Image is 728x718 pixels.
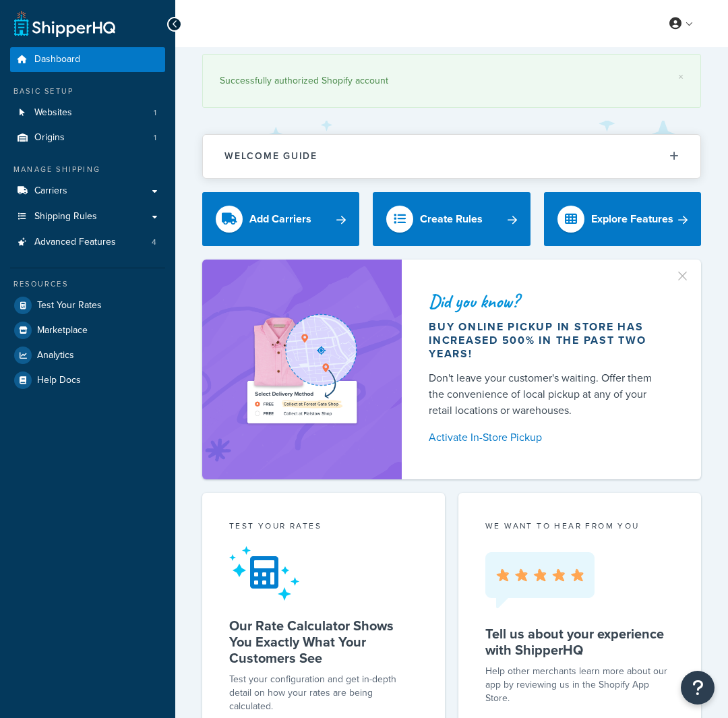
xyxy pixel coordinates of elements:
[154,132,156,144] span: 1
[10,100,165,125] a: Websites1
[10,368,165,392] a: Help Docs
[224,151,317,161] h2: Welcome Guide
[429,292,669,311] div: Did you know?
[37,350,74,361] span: Analytics
[485,665,674,705] p: Help other merchants learn more about our app by reviewing us in the Shopify App Store.
[591,210,673,229] div: Explore Features
[485,520,674,532] p: we want to hear from you
[202,192,359,246] a: Add Carriers
[249,210,311,229] div: Add Carriers
[203,135,700,177] button: Welcome Guide
[544,192,701,246] a: Explore Features
[34,237,116,248] span: Advanced Features
[10,86,165,97] div: Basic Setup
[229,618,418,666] h5: Our Rate Calculator Shows You Exactly What Your Customers See
[34,54,80,65] span: Dashboard
[429,320,669,361] div: Buy online pickup in store has increased 500% in the past two years!
[34,211,97,222] span: Shipping Rules
[678,71,684,82] a: ×
[10,318,165,342] a: Marketplace
[10,204,165,229] a: Shipping Rules
[10,125,165,150] li: Origins
[10,230,165,255] li: Advanced Features
[10,47,165,72] a: Dashboard
[373,192,530,246] a: Create Rules
[10,179,165,204] a: Carriers
[429,428,669,447] a: Activate In-Store Pickup
[485,626,674,658] h5: Tell us about your experience with ShipperHQ
[10,164,165,175] div: Manage Shipping
[429,370,669,419] div: Don't leave your customer's waiting. Offer them the convenience of local pickup at any of your re...
[37,375,81,386] span: Help Docs
[10,125,165,150] a: Origins1
[10,100,165,125] li: Websites
[34,132,65,144] span: Origins
[34,185,67,197] span: Carriers
[152,237,156,248] span: 4
[10,230,165,255] a: Advanced Features4
[229,673,418,713] div: Test your configuration and get in-depth detail on how your rates are being calculated.
[10,293,165,318] a: Test Your Rates
[222,309,382,429] img: ad-shirt-map-b0359fc47e01cab431d101c4b569394f6a03f54285957d908178d52f29eb9668.png
[681,671,715,705] button: Open Resource Center
[220,71,684,90] div: Successfully authorized Shopify account
[34,107,72,119] span: Websites
[37,300,102,311] span: Test Your Rates
[420,210,483,229] div: Create Rules
[37,325,88,336] span: Marketplace
[10,343,165,367] a: Analytics
[154,107,156,119] span: 1
[229,520,418,535] div: Test your rates
[10,278,165,290] div: Resources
